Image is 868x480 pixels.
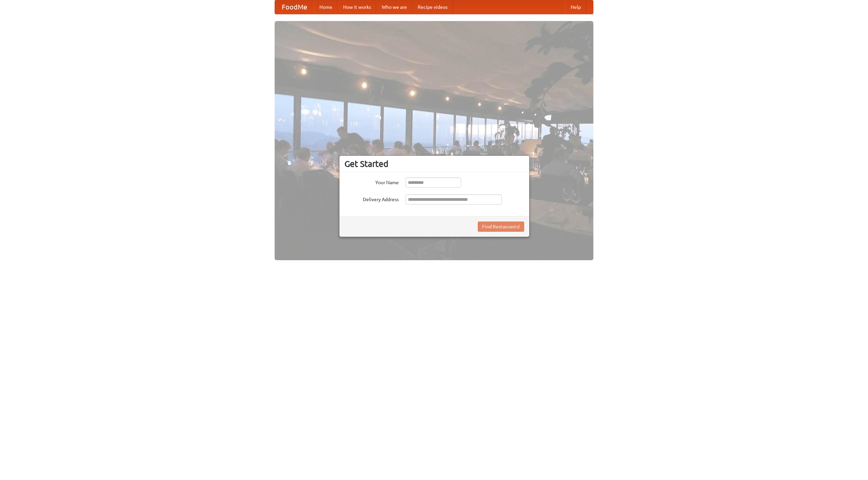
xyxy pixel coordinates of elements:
label: Delivery Address [344,194,399,203]
a: Recipe videos [412,0,453,14]
a: How it works [338,0,376,14]
a: Help [565,0,586,14]
button: Find Restaurants! [478,222,524,232]
label: Your Name [344,177,399,186]
h3: Get Started [344,159,524,169]
a: Home [314,0,338,14]
a: Who we are [376,0,412,14]
a: FoodMe [275,0,314,14]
